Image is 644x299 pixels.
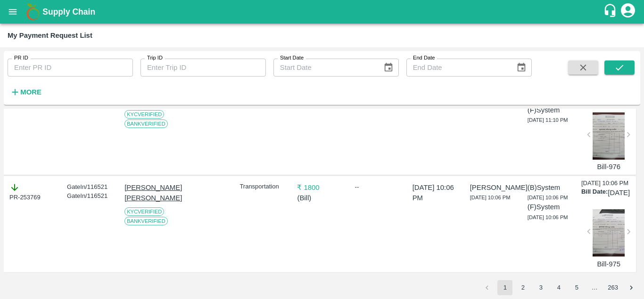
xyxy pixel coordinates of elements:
[619,2,636,22] div: account of current user
[14,54,28,62] label: PR ID
[8,29,92,42] div: My Payment Request List
[533,280,548,295] button: Go to page 3
[280,54,304,62] label: Start Date
[593,259,625,269] p: Bill-975
[124,207,164,216] span: KYC Verified
[528,214,568,220] span: [DATE] 10:06 PM
[273,59,376,77] input: Start Date
[413,54,435,62] label: End Date
[24,2,42,21] img: logo
[528,195,568,200] span: [DATE] 10:06 PM
[470,195,511,200] span: [DATE] 10:06 PM
[551,280,566,295] button: Go to page 4
[124,217,168,225] span: Bank Verified
[512,59,530,77] button: Choose date
[608,188,630,198] p: [DATE]
[528,182,576,193] p: (B) System
[124,182,173,204] p: [PERSON_NAME] [PERSON_NAME]
[147,54,163,62] label: Trip ID
[569,280,584,295] button: Go to page 5
[413,182,461,204] p: [DATE] 10:06 PM
[42,7,95,17] b: Supply Chain
[8,59,133,77] input: Enter PR ID
[406,59,509,77] input: End Date
[587,283,602,292] div: …
[581,188,608,198] p: Bill Date:
[20,88,41,96] strong: More
[42,5,603,18] a: Supply Chain
[470,182,519,193] p: [PERSON_NAME]
[355,182,404,192] div: --
[497,280,512,295] button: page 1
[297,193,346,203] p: ( Bill )
[297,182,346,193] p: ₹ 1800
[380,59,397,77] button: Choose date
[9,182,58,202] div: PR-253769
[515,280,530,295] button: Go to page 2
[624,280,639,295] button: Go to next page
[2,1,24,23] button: open drawer
[605,280,621,295] button: Go to page 263
[140,59,266,77] input: Enter Trip ID
[603,3,619,20] div: customer-support
[528,105,576,115] p: (F) System
[8,84,44,100] button: More
[528,202,576,212] p: (F) System
[478,280,640,295] nav: pagination navigation
[581,81,634,172] div: [DATE] 11:10 PM
[239,182,288,191] p: Transportation
[593,162,625,172] p: Bill-976
[124,110,164,119] span: KYC Verified
[528,117,568,123] span: [DATE] 11:10 PM
[581,179,634,270] div: [DATE] 10:06 PM
[67,182,116,201] div: GateIn/116521 GateIn/116521
[124,120,168,128] span: Bank Verified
